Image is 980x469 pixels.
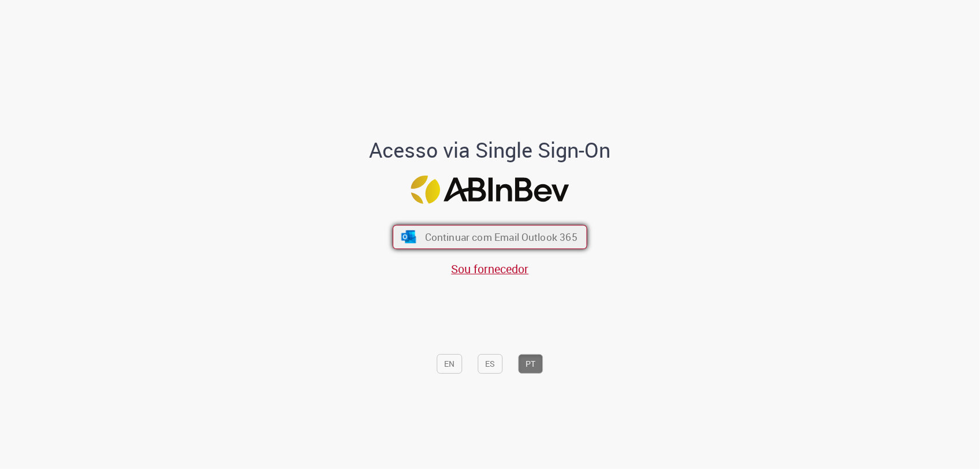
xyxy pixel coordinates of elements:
img: Logo ABInBev [411,176,569,204]
button: ES [478,354,503,374]
span: Continuar com Email Outlook 365 [425,230,577,244]
button: ícone Azure/Microsoft 360 Continuar com Email Outlook 365 [393,225,587,249]
button: PT [519,354,543,374]
a: Sou fornecedor [452,261,529,277]
img: ícone Azure/Microsoft 360 [400,230,417,243]
h1: Acesso via Single Sign-On [330,139,650,162]
button: EN [437,354,463,374]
